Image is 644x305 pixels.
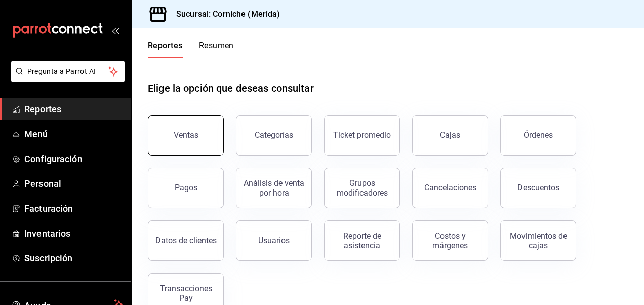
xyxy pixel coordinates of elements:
div: Usuarios [258,236,290,245]
div: Datos de clientes [155,236,217,245]
span: Configuración [24,152,123,166]
div: navigation tabs [148,41,234,58]
button: open_drawer_menu [111,26,119,34]
div: Categorías [255,130,293,140]
span: Personal [24,177,123,190]
div: Ventas [174,130,198,140]
button: Pregunta a Parrot AI [11,61,125,82]
div: Análisis de venta por hora [243,178,305,198]
button: Usuarios [236,220,312,261]
h1: Elige la opción que deseas consultar [148,81,314,96]
button: Órdenes [500,115,576,156]
div: Cancelaciones [424,183,476,193]
span: Suscripción [24,251,123,265]
button: Movimientos de cajas [500,220,576,261]
div: Órdenes [524,130,553,140]
div: Descuentos [517,183,559,193]
button: Costos y márgenes [412,220,488,261]
div: Transacciones Pay [154,284,217,303]
a: Pregunta a Parrot AI [7,73,125,84]
span: Pregunta a Parrot AI [27,66,109,77]
button: Resumen [199,41,234,58]
button: Categorías [236,115,312,156]
div: Cajas [440,129,461,141]
span: Reportes [24,102,123,116]
span: Menú [24,127,123,141]
span: Inventarios [24,226,123,240]
div: Movimientos de cajas [507,231,570,250]
span: Facturación [24,202,123,215]
button: Ventas [148,115,224,156]
button: Reporte de asistencia [324,220,400,261]
div: Reporte de asistencia [331,231,393,250]
div: Pagos [175,183,197,193]
h3: Sucursal: Corniche (Merida) [168,8,280,20]
button: Reportes [148,41,183,58]
button: Datos de clientes [148,220,224,261]
button: Grupos modificadores [324,168,400,208]
button: Ticket promedio [324,115,400,156]
button: Cancelaciones [412,168,488,208]
a: Cajas [412,115,488,156]
div: Grupos modificadores [331,178,393,198]
button: Análisis de venta por hora [236,168,312,208]
div: Costos y márgenes [419,231,481,250]
button: Pagos [148,168,224,208]
div: Ticket promedio [333,130,391,140]
button: Descuentos [500,168,576,208]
